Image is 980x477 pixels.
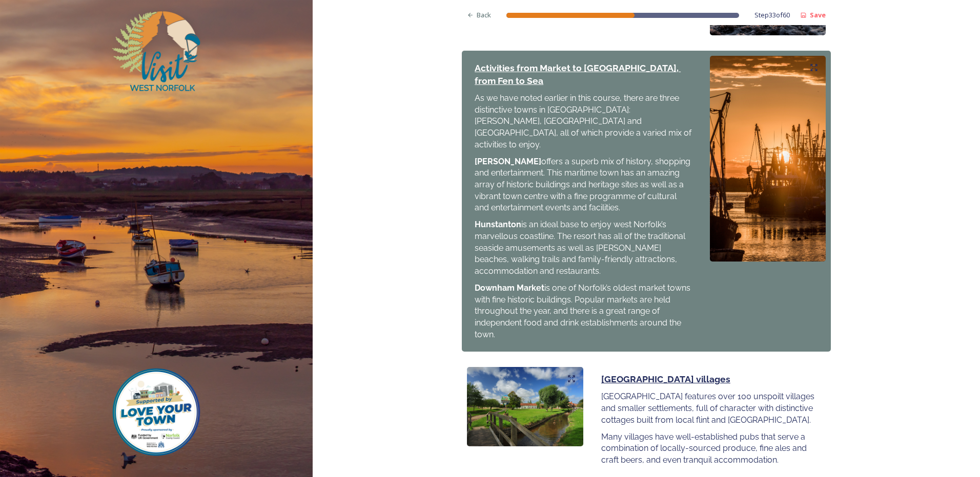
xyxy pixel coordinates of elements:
strong: Hunstanton [475,220,521,229]
span: offers a superb mix of history, shopping and entertainment. This maritime town has an amazing arr... [475,157,692,213]
strong: Save [810,10,826,19]
u: [GEOGRAPHIC_DATA] villages [601,374,730,384]
u: Activities from Market to [GEOGRAPHIC_DATA], from Fen to Sea [475,62,681,86]
p: [GEOGRAPHIC_DATA] features over 100 unspoilt villages and smaller settlements, full of character ... [601,391,818,426]
strong: Downham Market [475,283,544,293]
span: is one of Norfolk’s oldest market towns with fine historic buildings. Popular markets are held th... [475,283,692,339]
span: As we have noted earlier in this course, there are three distinctive towns in [GEOGRAPHIC_DATA]: ... [475,93,693,149]
strong: [PERSON_NAME] [475,157,541,166]
span: Back [477,10,491,20]
p: Many villages have well-established pubs that serve a combination of locally-sourced produce, fin... [601,431,818,466]
span: Step 33 of 60 [754,10,790,20]
span: is an ideal base to enjoy west Norfolk’s marvellous coastline. The resort has all of the traditio... [475,220,687,276]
